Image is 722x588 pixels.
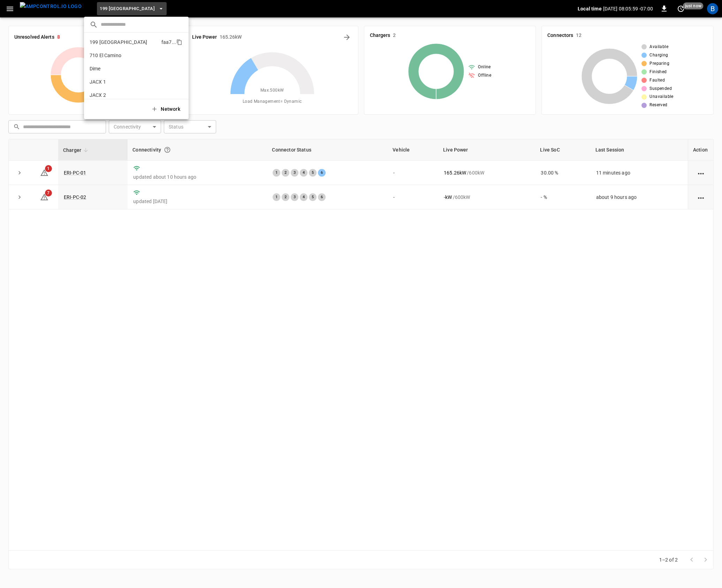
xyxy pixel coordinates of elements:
button: Network [147,102,186,116]
div: copy [176,38,183,46]
p: 710 El Camino [90,52,159,59]
p: Dime [90,65,158,72]
p: 199 [GEOGRAPHIC_DATA] [90,39,159,46]
p: JACX 2 [90,92,158,99]
p: JACX 1 [90,78,159,85]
